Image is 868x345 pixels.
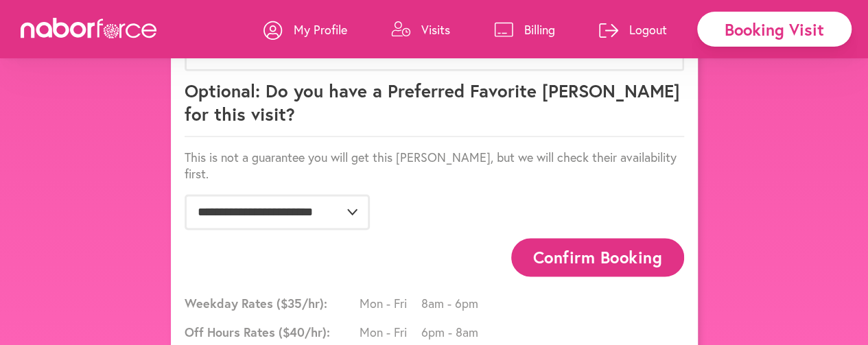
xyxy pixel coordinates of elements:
a: Billing [494,9,555,50]
p: Logout [629,21,667,38]
p: Billing [524,21,555,38]
span: Off Hours Rates [185,324,356,340]
p: This is not a guarantee you will get this [PERSON_NAME], but we will check their availability first. [185,149,684,182]
span: 6pm - 8am [421,324,483,340]
p: Optional: Do you have a Preferred Favorite [PERSON_NAME] for this visit? [185,79,684,136]
p: Visits [421,21,450,38]
a: Visits [391,9,450,50]
span: Mon - Fri [360,324,421,340]
span: ($ 40 /hr): [279,324,330,340]
a: My Profile [263,9,347,50]
span: Mon - Fri [360,295,421,311]
p: My Profile [294,21,347,38]
a: Logout [599,9,667,50]
span: Weekday Rates [185,295,356,311]
div: Booking Visit [697,12,852,47]
span: 8am - 6pm [421,295,483,311]
span: ($ 35 /hr): [277,295,327,311]
button: Confirm Booking [511,238,684,276]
